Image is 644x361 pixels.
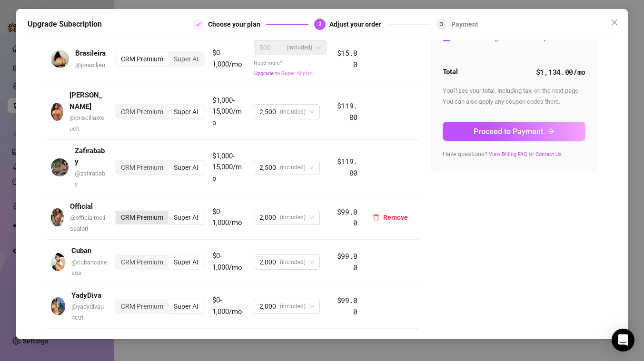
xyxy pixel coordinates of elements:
[71,291,101,300] strong: YadyDiva
[535,151,562,157] a: Contact Us
[168,255,204,269] div: Super AI
[212,96,242,127] span: $1,000-15,000/mo
[75,170,105,187] span: @ zafirababy
[280,160,306,175] span: (included)
[69,114,104,132] span: @ priscillaxtouch
[51,158,69,176] img: avatar.jpg
[287,40,312,55] span: (included)
[280,255,306,269] span: (included)
[337,156,358,177] span: $119.00
[212,252,242,272] span: $0-1,000/mo
[168,161,204,174] div: Super AI
[168,211,204,224] div: Super AI
[212,152,242,183] span: $1,000-15,000/mo
[474,127,543,136] span: Proceed to Payment
[337,295,358,316] span: $99.00
[280,299,306,313] span: (included)
[536,67,585,77] strong: $1,134.00 /mo
[71,246,91,255] strong: Cuban
[329,19,387,30] div: Adjust your order
[337,48,358,69] span: $15.00
[259,105,276,119] span: 2,500
[212,296,242,316] span: $0-1,000/mo
[212,207,242,227] span: $0-1,000/mo
[115,51,205,67] div: segmented control
[547,127,555,135] span: arrow-right
[254,70,313,77] span: Upgrade to Super AI plan
[259,40,271,55] span: 500
[607,15,622,30] button: Close
[259,299,276,313] span: 2,000
[443,150,562,157] span: Have questions? or
[373,214,379,221] span: delete
[280,105,306,119] span: (included)
[51,50,69,68] img: avatar.jpg
[69,91,102,111] strong: [PERSON_NAME]
[208,19,266,30] div: Choose your plan
[75,49,106,58] strong: Brasileira
[115,104,205,119] div: segmented control
[443,122,585,141] button: Proceed to Paymentarrow-right
[337,101,358,122] span: $119.00
[51,253,65,271] img: avatar.jpg
[116,255,168,269] div: CRM Premium
[116,52,168,66] div: CRM Premium
[75,146,105,166] strong: Zafirababy
[259,255,276,269] span: 2,000
[28,19,102,30] h5: Upgrade Subscription
[259,160,276,175] span: 2,500
[115,254,205,270] div: segmented control
[254,60,313,77] span: Need more?
[70,214,105,232] span: @ officialmelissalori
[365,210,416,225] button: Remove
[196,21,201,27] span: check
[440,21,443,28] span: 3
[75,61,105,68] span: @ jbrasiljen
[116,300,168,313] div: CRM Premium
[607,19,622,26] span: Close
[489,151,527,157] a: View Billing FAQ
[116,105,168,118] div: CRM Premium
[116,211,168,224] div: CRM Premium
[280,210,306,224] span: (included)
[51,208,64,226] img: avatar.jpg
[443,87,580,105] span: You'll see your total, including tax, on the next page. You can also apply any coupon codes there.
[71,259,107,276] span: @ cubancakesss
[383,214,408,221] span: Remove
[168,52,204,66] div: Super AI
[337,251,358,272] span: $99.00
[254,70,313,77] button: Upgrade to Super AI plan
[611,19,618,26] span: close
[70,202,93,211] strong: Official
[115,299,205,314] div: segmented control
[51,103,63,121] img: avatar.jpg
[443,68,458,76] strong: Total
[318,21,322,28] span: 2
[168,105,204,118] div: Super AI
[116,161,168,174] div: CRM Premium
[71,303,104,321] span: @ yadydivauncut
[212,49,242,68] span: $0-1,000/mo
[168,300,204,313] div: Super AI
[115,160,205,175] div: segmented control
[51,297,66,315] img: avatar.jpg
[337,207,358,228] span: $99.00
[451,19,478,30] div: Payment
[115,210,205,225] div: segmented control
[612,329,634,351] div: Open Intercom Messenger
[259,210,276,224] span: 2,000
